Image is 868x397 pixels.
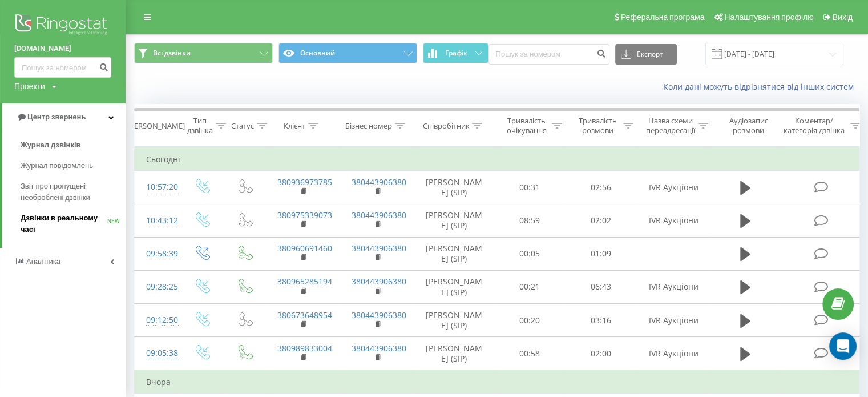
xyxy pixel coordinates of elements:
div: Співробітник [422,121,469,131]
button: Графік [423,43,488,63]
div: 09:28:25 [146,276,169,298]
a: 380936973785 [277,177,332,187]
td: 06:43 [566,270,637,303]
td: [PERSON_NAME] (SIP) [414,304,494,337]
div: Коментар/категорія дзвінка [781,116,847,135]
a: 380989833004 [277,343,332,354]
span: Всі дзвінки [153,49,191,58]
a: Звіт про пропущені необроблені дзвінки [21,176,126,208]
div: Тривалість розмови [575,116,620,135]
span: Графік [445,49,467,57]
div: Назва схеми переадресації [646,116,695,135]
td: [PERSON_NAME] (SIP) [414,337,494,371]
span: Журнал повідомлень [21,160,93,171]
div: Open Intercom Messenger [829,332,857,360]
div: Статус [231,121,254,131]
button: Експорт [615,44,677,65]
td: IVR Аукціони [637,204,711,237]
a: 380443906380 [352,343,406,354]
span: Журнал дзвінків [21,139,81,151]
td: 00:21 [494,270,566,303]
a: 380960691460 [277,243,332,254]
a: Журнал повідомлень [21,155,126,176]
a: 380965285194 [277,276,332,287]
a: 380443906380 [352,310,406,320]
div: Тип дзвінка [187,116,213,135]
td: IVR Аукціони [637,171,711,204]
span: Дзвінки в реальному часі [21,212,107,235]
td: [PERSON_NAME] (SIP) [414,237,494,270]
a: Журнал дзвінків [21,135,126,155]
td: IVR Аукціони [637,337,711,371]
div: 09:58:39 [146,243,169,265]
td: IVR Аукціони [637,270,711,303]
div: 09:05:38 [146,342,169,364]
a: 380443906380 [352,243,406,254]
a: 380443906380 [352,276,406,287]
div: 09:12:50 [146,309,169,331]
td: [PERSON_NAME] (SIP) [414,171,494,204]
button: Основний [278,43,417,63]
span: Звіт про пропущені необроблені дзвінки [21,181,120,203]
td: 02:02 [566,204,637,237]
div: 10:43:12 [146,210,169,232]
a: 380975339073 [277,210,332,220]
div: Проекти [14,81,45,92]
span: Реферальна програма [621,13,705,22]
div: Бізнес номер [345,121,392,131]
div: Аудіозапис розмови [721,116,776,135]
img: Ringostat logo [14,11,111,40]
td: 00:05 [494,237,566,270]
td: 02:00 [566,337,637,371]
a: Коли дані можуть відрізнятися вiд інших систем [663,81,859,92]
a: 380673648954 [277,310,332,320]
a: Центр звернень [2,103,126,131]
a: Дзвінки в реальному часіNEW [21,208,126,240]
input: Пошук за номером [14,57,111,78]
div: 10:57:20 [146,176,169,198]
div: Клієнт [284,121,305,131]
td: IVR Аукціони [637,304,711,337]
td: [PERSON_NAME] (SIP) [414,270,494,303]
td: 03:16 [566,304,637,337]
td: [PERSON_NAME] (SIP) [414,204,494,237]
td: 00:20 [494,304,566,337]
td: 02:56 [566,171,637,204]
td: 01:09 [566,237,637,270]
td: Сьогодні [135,148,865,171]
button: Всі дзвінки [134,43,273,63]
span: Вихід [833,13,853,22]
td: Вчора [135,371,865,394]
td: 00:31 [494,171,566,204]
td: 08:59 [494,204,566,237]
div: Тривалість очікування [504,116,549,135]
span: Центр звернень [27,113,86,121]
a: 380443906380 [352,177,406,187]
div: [PERSON_NAME] [127,121,185,131]
span: Аналiтика [26,257,60,266]
input: Пошук за номером [488,44,609,65]
a: 380443906380 [352,210,406,220]
td: 00:58 [494,337,566,371]
a: [DOMAIN_NAME] [14,43,111,54]
span: Налаштування профілю [724,13,813,22]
